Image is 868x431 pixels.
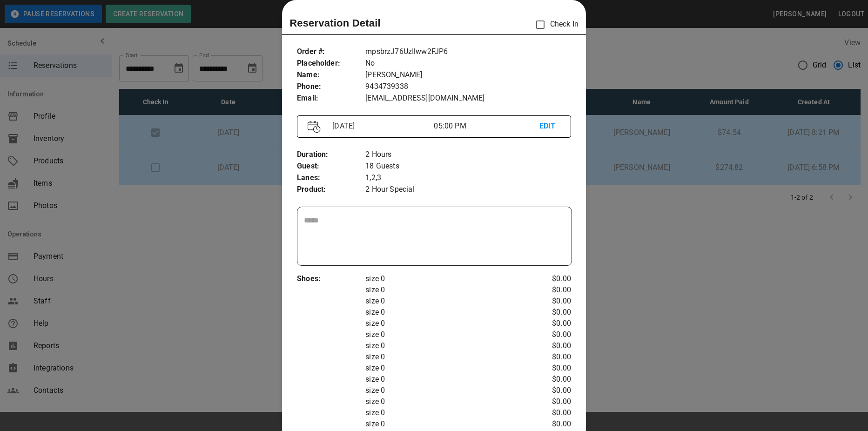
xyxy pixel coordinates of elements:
[365,46,571,58] p: mpsbrzJ76UzIlww2FJP6
[365,184,571,195] p: 2 Hour Special
[297,184,365,195] p: Product :
[525,296,571,307] p: $0.00
[525,329,571,340] p: $0.00
[365,69,571,81] p: [PERSON_NAME]
[365,374,525,385] p: size 0
[365,318,525,329] p: size 0
[365,329,525,340] p: size 0
[297,93,365,104] p: Email :
[308,121,321,133] img: Vector
[365,385,525,396] p: size 0
[531,15,579,34] p: Check In
[525,340,571,351] p: $0.00
[525,385,571,396] p: $0.00
[365,418,525,430] p: size 0
[525,284,571,296] p: $0.00
[525,273,571,284] p: $0.00
[365,363,525,374] p: size 0
[525,374,571,385] p: $0.00
[365,351,525,363] p: size 0
[365,284,525,296] p: size 0
[525,351,571,363] p: $0.00
[297,46,365,58] p: Order # :
[365,296,525,307] p: size 0
[539,121,560,132] p: EDIT
[525,307,571,318] p: $0.00
[365,307,525,318] p: size 0
[297,81,365,93] p: Phone :
[434,121,539,132] p: 05:00 PM
[289,15,381,31] p: Reservation Detail
[365,81,571,93] p: 9434739338
[525,407,571,418] p: $0.00
[365,407,525,418] p: size 0
[525,418,571,430] p: $0.00
[365,340,525,351] p: size 0
[365,93,571,104] p: [EMAIL_ADDRESS][DOMAIN_NAME]
[525,363,571,374] p: $0.00
[365,396,525,407] p: size 0
[365,149,571,161] p: 2 Hours
[365,161,571,172] p: 18 Guests
[365,273,525,284] p: size 0
[525,396,571,407] p: $0.00
[329,121,434,132] p: [DATE]
[297,161,365,172] p: Guest :
[365,58,571,69] p: No
[297,172,365,184] p: Lanes :
[365,172,571,184] p: 1,2,3
[297,69,365,81] p: Name :
[297,273,365,285] p: Shoes :
[297,149,365,161] p: Duration :
[297,58,365,69] p: Placeholder :
[525,318,571,329] p: $0.00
